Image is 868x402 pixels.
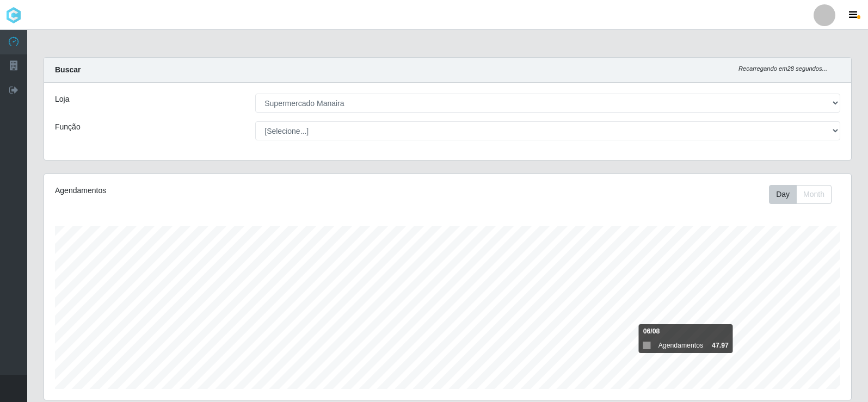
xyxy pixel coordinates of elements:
[796,185,832,204] button: Month
[769,185,797,204] button: Day
[55,185,373,196] div: Agendamentos
[5,7,22,23] img: CoreUI Logo
[738,65,827,72] i: Recarregando em 28 segundos...
[55,121,81,133] label: Função
[769,185,840,204] div: Toolbar with button groups
[769,185,832,204] div: First group
[55,94,69,105] label: Loja
[55,65,81,74] strong: Buscar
